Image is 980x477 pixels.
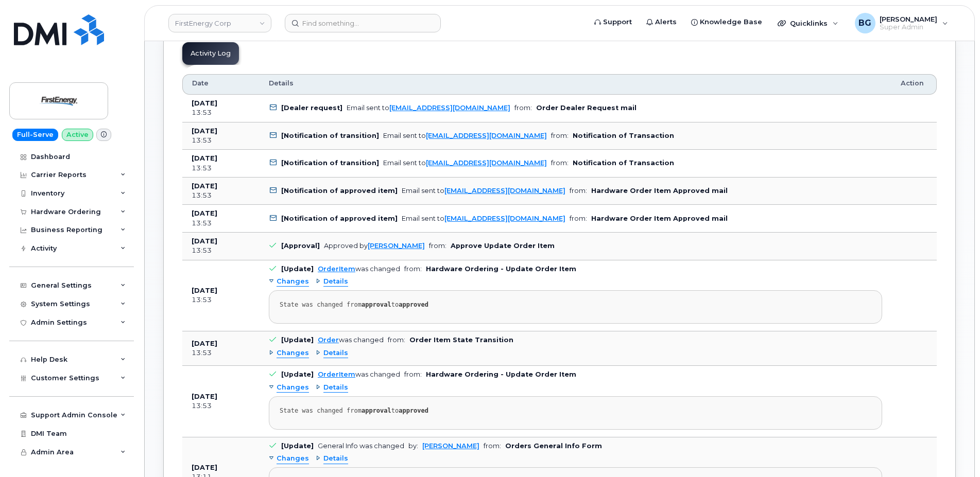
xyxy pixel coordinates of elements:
[192,154,217,162] b: [DATE]
[591,187,728,195] b: Hardware Order Item Approved mail
[192,127,217,135] b: [DATE]
[192,246,250,255] div: 13:53
[281,370,314,378] b: [Update]
[277,454,309,464] span: Changes
[444,215,565,222] a: [EMAIL_ADDRESS][DOMAIN_NAME]
[192,136,250,145] div: 13:53
[281,242,320,250] b: [Approval]
[281,265,314,273] b: [Update]
[700,17,762,27] span: Knowledge Base
[848,13,955,33] div: Bill Geary
[404,265,422,273] span: from:
[891,74,937,95] th: Action
[192,191,250,200] div: 13:53
[323,383,348,393] span: Details
[570,215,587,222] span: from:
[383,132,547,139] div: Email sent to
[323,277,348,287] span: Details
[192,464,217,471] b: [DATE]
[280,407,871,415] div: State was changed from to
[444,187,565,195] a: [EMAIL_ADDRESS][DOMAIN_NAME]
[389,104,510,112] a: [EMAIL_ADDRESS][DOMAIN_NAME]
[323,348,348,358] span: Details
[192,295,250,305] div: 13:53
[281,442,314,450] b: [Update]
[587,12,639,32] a: Support
[192,209,217,217] b: [DATE]
[280,301,871,309] div: State was changed from to
[192,287,217,294] b: [DATE]
[551,159,569,167] span: from:
[409,336,513,344] b: Order Item State Transition
[192,348,250,358] div: 13:53
[347,104,510,112] div: Email sent to
[505,442,602,450] b: Orders General Info Form
[318,370,355,378] a: OrderItem
[192,401,250,411] div: 13:53
[368,242,425,250] a: [PERSON_NAME]
[514,104,532,112] span: from:
[770,13,846,33] div: Quicklinks
[318,442,404,450] div: General Info was changed
[192,393,217,400] b: [DATE]
[422,442,479,450] a: [PERSON_NAME]
[484,442,501,450] span: from:
[192,340,217,347] b: [DATE]
[573,159,674,167] b: Notification of Transaction
[684,12,769,32] a: Knowledge Base
[192,182,217,190] b: [DATE]
[281,159,379,167] b: [Notification of transition]
[318,265,400,273] div: was changed
[408,442,418,450] span: by:
[388,336,405,344] span: from:
[192,108,250,117] div: 13:53
[383,159,547,167] div: Email sent to
[426,265,576,273] b: Hardware Ordering - Update Order Item
[399,407,428,414] strong: approved
[880,23,937,31] span: Super Admin
[192,237,217,245] b: [DATE]
[429,242,446,250] span: from:
[285,14,441,32] input: Find something...
[277,383,309,393] span: Changes
[277,277,309,287] span: Changes
[323,454,348,464] span: Details
[281,187,398,195] b: [Notification of approved item]
[269,79,294,88] span: Details
[551,132,569,139] span: from:
[639,12,684,32] a: Alerts
[318,336,384,344] div: was changed
[591,215,728,222] b: Hardware Order Item Approved mail
[318,265,355,273] a: OrderItem
[426,370,576,378] b: Hardware Ordering - Update Order Item
[192,79,209,88] span: Date
[404,370,422,378] span: from:
[362,301,391,308] strong: approval
[277,348,309,358] span: Changes
[426,132,547,139] a: [EMAIL_ADDRESS][DOMAIN_NAME]
[168,14,271,32] a: FirstEnergy Corp
[318,336,339,344] a: Order
[858,17,871,29] span: BG
[281,132,379,139] b: [Notification of transition]
[324,242,425,250] div: Approved by
[536,104,637,112] b: Order Dealer Request mail
[281,215,398,222] b: [Notification of approved item]
[318,370,400,378] div: was changed
[281,104,342,112] b: [Dealer request]
[426,159,547,167] a: [EMAIL_ADDRESS][DOMAIN_NAME]
[192,164,250,173] div: 13:53
[192,219,250,228] div: 13:53
[573,132,674,139] b: Notification of Transaction
[655,17,677,27] span: Alerts
[935,432,972,469] iframe: Messenger Launcher
[570,187,587,195] span: from:
[281,336,314,344] b: [Update]
[402,187,565,195] div: Email sent to
[402,215,565,222] div: Email sent to
[399,301,428,308] strong: approved
[880,15,937,23] span: [PERSON_NAME]
[790,19,828,27] span: Quicklinks
[603,17,632,27] span: Support
[192,99,217,107] b: [DATE]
